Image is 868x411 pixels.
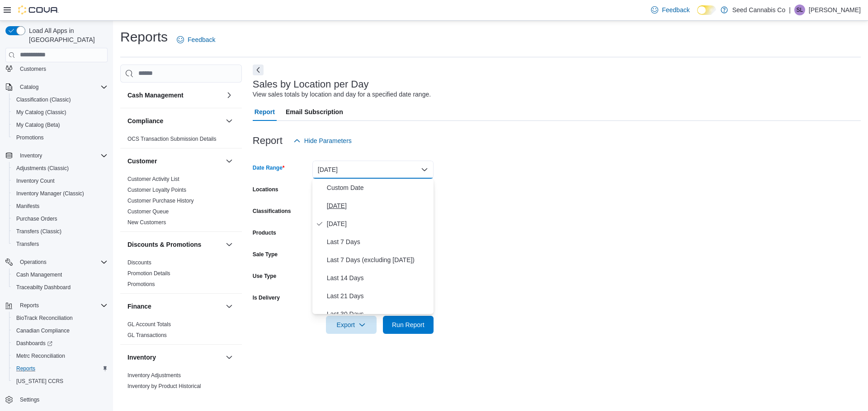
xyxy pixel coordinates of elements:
[9,375,111,388] button: [US_STATE] CCRS
[2,81,111,93] button: Catalog
[13,226,65,237] a: Transfers (Classic)
[662,5,689,14] span: Feedback
[127,302,222,311] button: Finance
[127,157,222,166] button: Customer
[13,226,108,237] span: Transfers (Classic)
[13,188,108,199] span: Inventory Manager (Classic)
[16,150,108,161] span: Inventory
[16,284,71,291] span: Traceabilty Dashboard
[120,174,242,231] div: Customer
[9,225,111,238] button: Transfers (Classic)
[18,5,59,14] img: Cova
[13,239,108,249] span: Transfers
[120,257,242,293] div: Discounts & Promotions
[13,94,75,105] a: Classification (Classic)
[13,376,67,387] a: [US_STATE] CCRS
[127,208,169,215] span: Customer Queue
[13,132,47,143] a: Promotions
[224,239,235,250] button: Discounts & Promotions
[253,251,278,258] label: Sale Type
[13,351,69,361] a: Metrc Reconciliation
[13,175,58,186] a: Inventory Count
[253,164,285,171] label: Date Range
[312,161,434,179] button: [DATE]
[127,353,156,362] h3: Inventory
[127,240,222,249] button: Discounts & Promotions
[16,378,63,385] span: [US_STATE] CCRS
[2,256,111,268] button: Operations
[224,90,235,101] button: Cash Management
[127,332,167,338] a: GL Transactions
[326,316,377,334] button: Export
[127,136,217,142] a: OCS Transaction Submission Details
[16,190,84,197] span: Inventory Manager (Classic)
[127,353,222,362] button: Inventory
[173,31,219,49] a: Feedback
[16,327,70,334] span: Canadian Compliance
[127,219,166,226] a: New Customers
[253,79,369,90] h3: Sales by Location per Day
[16,134,44,141] span: Promotions
[13,107,108,118] span: My Catalog (Classic)
[16,177,55,185] span: Inventory Count
[9,119,111,131] button: My Catalog (Beta)
[13,313,76,323] a: BioTrack Reconciliation
[16,64,50,74] a: Customers
[9,162,111,175] button: Adjustments (Classic)
[13,269,108,280] span: Cash Management
[127,187,186,193] a: Customer Loyalty Points
[127,91,222,100] button: Cash Management
[9,106,111,119] button: My Catalog (Classic)
[127,240,201,249] h3: Discounts & Promotions
[16,228,61,235] span: Transfers (Classic)
[16,165,69,172] span: Adjustments (Classic)
[9,212,111,225] button: Purchase Orders
[327,291,430,301] span: Last 21 Days
[25,26,108,44] span: Load All Apps in [GEOGRAPHIC_DATA]
[253,229,276,236] label: Products
[127,135,217,143] span: OCS Transaction Submission Details
[13,163,108,174] span: Adjustments (Classic)
[13,338,56,349] a: Dashboards
[16,203,39,210] span: Manifests
[127,186,186,194] span: Customer Loyalty Points
[16,365,35,372] span: Reports
[253,135,283,146] h3: Report
[16,121,60,129] span: My Catalog (Beta)
[2,299,111,312] button: Reports
[13,282,108,293] span: Traceabilty Dashboard
[13,363,39,374] a: Reports
[9,175,111,187] button: Inventory Count
[13,213,108,224] span: Purchase Orders
[13,163,72,174] a: Adjustments (Classic)
[13,120,108,130] span: My Catalog (Beta)
[13,325,108,336] span: Canadian Compliance
[13,132,108,143] span: Promotions
[697,5,716,15] input: Dark Mode
[16,314,73,322] span: BioTrack Reconciliation
[13,201,108,212] span: Manifests
[127,321,171,328] span: GL Account Totals
[9,350,111,362] button: Metrc Reconciliation
[797,5,803,15] span: SL
[120,134,242,148] div: Compliance
[127,259,151,266] a: Discounts
[127,372,181,379] span: Inventory Adjustments
[13,201,43,212] a: Manifests
[253,294,280,301] label: Is Delivery
[127,219,166,226] span: New Customers
[16,257,50,268] button: Operations
[2,393,111,406] button: Settings
[20,259,47,266] span: Operations
[13,338,108,349] span: Dashboards
[13,120,64,130] a: My Catalog (Beta)
[16,109,66,116] span: My Catalog (Classic)
[16,394,43,405] a: Settings
[224,352,235,363] button: Inventory
[16,340,52,347] span: Dashboards
[13,239,42,249] a: Transfers
[16,240,39,248] span: Transfers
[16,271,62,278] span: Cash Management
[13,269,66,280] a: Cash Management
